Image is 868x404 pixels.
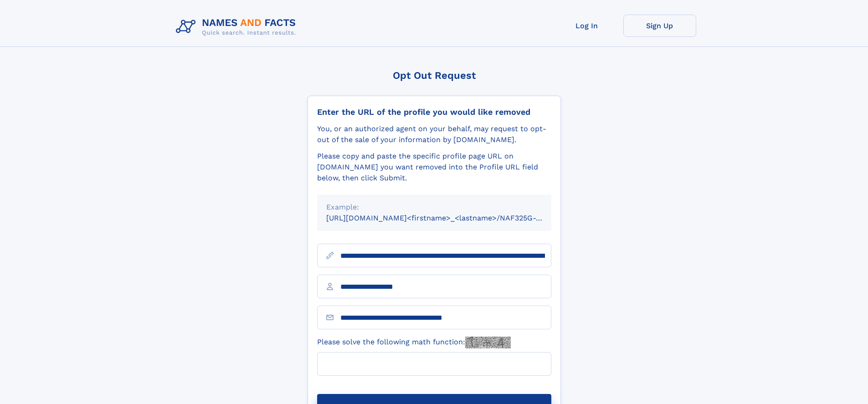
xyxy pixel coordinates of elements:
[326,214,569,222] small: [URL][DOMAIN_NAME]<firstname>_<lastname>/NAF325G-xxxxxxxx
[326,202,542,213] div: Example:
[317,107,551,117] div: Enter the URL of the profile you would like removed
[317,151,551,184] div: Please copy and paste the specific profile page URL on [DOMAIN_NAME] you want removed into the Pr...
[550,15,623,37] a: Log In
[308,70,561,81] div: Opt Out Request
[317,337,511,348] label: Please solve the following math function:
[623,15,696,37] a: Sign Up
[317,123,551,145] div: You, or an authorized agent on your behalf, may request to opt-out of the sale of your informatio...
[172,15,303,39] img: Logo Names and Facts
